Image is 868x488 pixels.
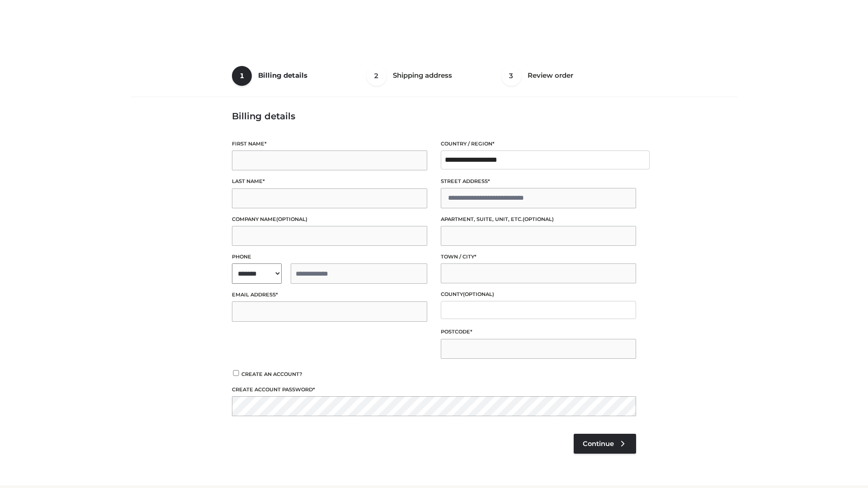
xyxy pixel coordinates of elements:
h3: Billing details [232,111,636,122]
label: Company name [232,215,427,224]
label: First name [232,140,427,148]
span: 1 [232,66,252,86]
label: Street address [441,177,636,186]
label: Phone [232,253,427,261]
a: Continue [574,434,636,454]
label: Country / Region [441,140,636,148]
label: Town / City [441,253,636,261]
span: (optional) [463,291,494,297]
label: Email address [232,291,427,299]
label: Apartment, suite, unit, etc. [441,215,636,224]
input: Create an account? [232,370,240,376]
span: 2 [367,66,387,86]
span: Review order [528,71,573,80]
span: Continue [583,440,614,448]
span: 3 [501,66,521,86]
span: Shipping address [393,71,452,80]
span: (optional) [276,216,307,222]
span: Create an account? [241,371,302,377]
label: Last name [232,177,427,186]
span: Billing details [258,71,307,80]
label: Postcode [441,328,636,336]
label: County [441,290,636,299]
span: (optional) [523,216,554,222]
label: Create account password [232,385,636,394]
